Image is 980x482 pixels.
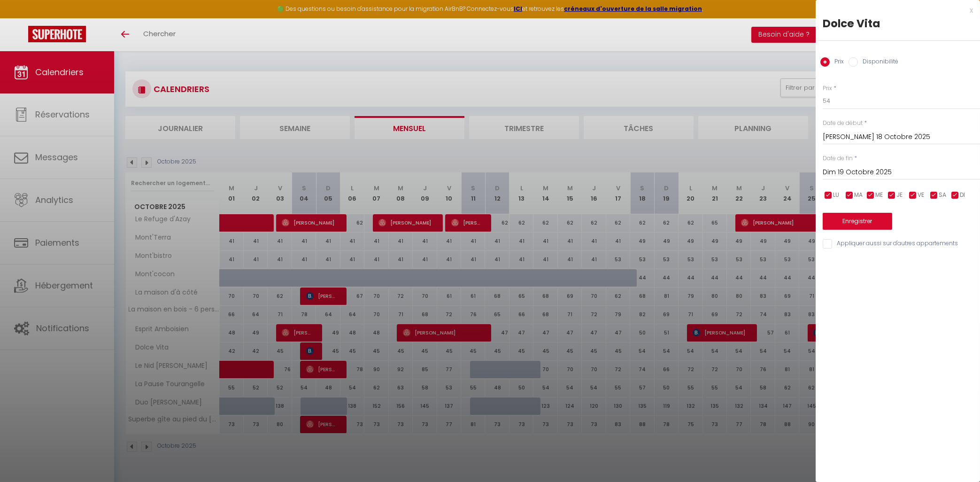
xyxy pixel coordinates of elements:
span: ME [875,191,883,200]
iframe: Chat [940,440,973,475]
label: Date de fin [823,154,853,163]
label: Disponibilité [858,57,898,68]
button: Enregistrer [823,213,892,230]
span: MA [854,191,863,200]
span: VE [918,191,924,200]
div: x [816,5,973,16]
div: Dolce Vita [823,16,973,31]
label: Date de début [823,119,863,128]
label: Prix [830,57,844,68]
span: JE [896,191,903,200]
label: Prix [823,84,832,93]
button: Ouvrir le widget de chat LiveChat [8,4,36,32]
span: DI [960,191,965,200]
span: SA [939,191,946,200]
span: LU [833,191,839,200]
